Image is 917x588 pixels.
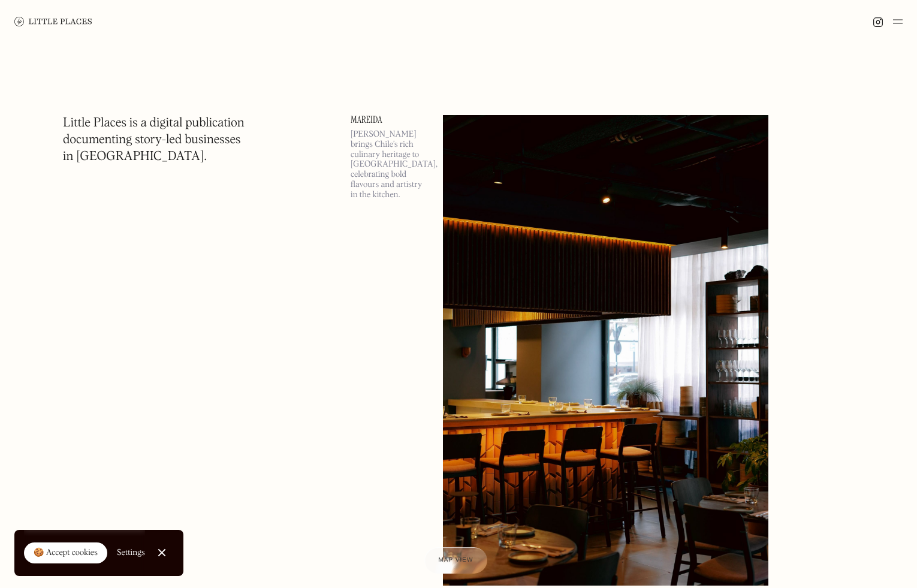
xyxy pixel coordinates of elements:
[424,547,488,574] a: Map view
[351,115,429,125] a: Mareida
[161,553,162,553] div: Close Cookie Popup
[24,542,107,564] a: 🍪 Accept cookies
[443,115,768,586] img: Mareida
[439,557,473,563] span: Map view
[117,539,145,566] a: Settings
[351,129,429,200] p: [PERSON_NAME] brings Chile’s rich culinary heritage to [GEOGRAPHIC_DATA], celebrating bold flavou...
[34,547,98,559] div: 🍪 Accept cookies
[117,548,145,557] div: Settings
[150,541,174,565] a: Close Cookie Popup
[63,115,245,165] h1: Little Places is a digital publication documenting story-led businesses in [GEOGRAPHIC_DATA].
